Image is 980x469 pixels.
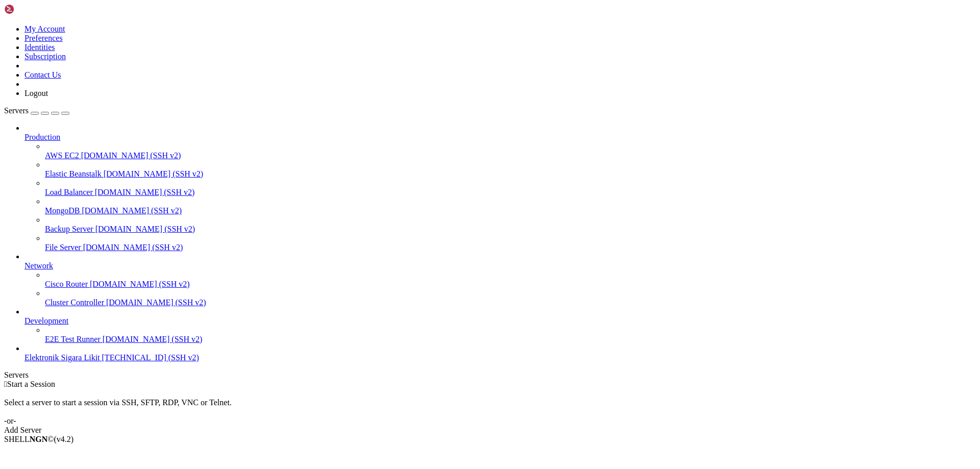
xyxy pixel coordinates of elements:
[45,206,976,215] a: MongoDB [DOMAIN_NAME] (SSH v2)
[24,34,63,42] a: Preferences
[90,280,190,288] span: [DOMAIN_NAME] (SSH v2)
[95,225,195,233] span: [DOMAIN_NAME] (SSH v2)
[24,316,68,325] span: Development
[4,106,69,115] a: Servers
[45,188,976,197] a: Load Balancer [DOMAIN_NAME] (SSH v2)
[45,326,976,344] li: E2E Test Runner [DOMAIN_NAME] (SSH v2)
[4,426,976,435] div: Add Server
[4,106,29,115] span: Servers
[45,179,976,197] li: Load Balancer [DOMAIN_NAME] (SSH v2)
[45,243,976,252] a: File Server [DOMAIN_NAME] (SSH v2)
[24,124,976,252] li: Production
[4,371,976,380] div: Servers
[54,435,74,443] span: 4.2.0
[7,380,55,388] span: Start a Session
[45,270,976,289] li: Cisco Router [DOMAIN_NAME] (SSH v2)
[45,160,976,179] li: Elastic Beanstalk [DOMAIN_NAME] (SSH v2)
[81,151,181,160] span: [DOMAIN_NAME] (SSH v2)
[45,169,102,178] span: Elastic Beanstalk
[24,52,66,61] a: Subscription
[24,133,976,142] a: Production
[30,435,48,443] b: NGN
[4,4,63,14] img: Shellngn
[45,289,976,307] li: Cluster Controller [DOMAIN_NAME] (SSH v2)
[45,188,93,196] span: Load Balancer
[45,169,976,179] a: Elastic Beanstalk [DOMAIN_NAME] (SSH v2)
[4,389,976,426] div: Select a server to start a session via SSH, SFTP, RDP, VNC or Telnet. -or-
[45,225,93,233] span: Backup Server
[45,151,79,160] span: AWS EC2
[45,298,104,307] span: Cluster Controller
[24,353,976,362] a: Elektronik Sigara Likit [TECHNICAL_ID] (SSH v2)
[24,344,976,362] li: Elektronik Sigara Likit [TECHNICAL_ID] (SSH v2)
[102,353,199,362] span: [TECHNICAL_ID] (SSH v2)
[4,435,73,443] span: SHELL ©
[24,43,55,52] a: Identities
[4,380,7,388] span: 
[45,298,976,307] a: Cluster Controller [DOMAIN_NAME] (SSH v2)
[24,307,976,344] li: Development
[24,261,976,270] a: Network
[45,206,80,215] span: MongoDB
[82,206,182,215] span: [DOMAIN_NAME] (SSH v2)
[45,225,976,234] a: Backup Server [DOMAIN_NAME] (SSH v2)
[45,280,976,289] a: Cisco Router [DOMAIN_NAME] (SSH v2)
[45,243,81,252] span: File Server
[24,89,48,97] a: Logout
[45,197,976,215] li: MongoDB [DOMAIN_NAME] (SSH v2)
[45,335,976,344] a: E2E Test Runner [DOMAIN_NAME] (SSH v2)
[45,151,976,160] a: AWS EC2 [DOMAIN_NAME] (SSH v2)
[24,353,100,362] span: Elektronik Sigara Likit
[24,24,65,33] a: My Account
[24,133,60,141] span: Production
[45,215,976,234] li: Backup Server [DOMAIN_NAME] (SSH v2)
[45,280,88,288] span: Cisco Router
[104,169,204,178] span: [DOMAIN_NAME] (SSH v2)
[106,298,206,307] span: [DOMAIN_NAME] (SSH v2)
[24,261,53,270] span: Network
[95,188,195,196] span: [DOMAIN_NAME] (SSH v2)
[45,335,101,343] span: E2E Test Runner
[24,252,976,307] li: Network
[24,316,976,326] a: Development
[83,243,183,252] span: [DOMAIN_NAME] (SSH v2)
[103,335,203,343] span: [DOMAIN_NAME] (SSH v2)
[45,234,976,252] li: File Server [DOMAIN_NAME] (SSH v2)
[45,142,976,160] li: AWS EC2 [DOMAIN_NAME] (SSH v2)
[24,70,61,79] a: Contact Us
